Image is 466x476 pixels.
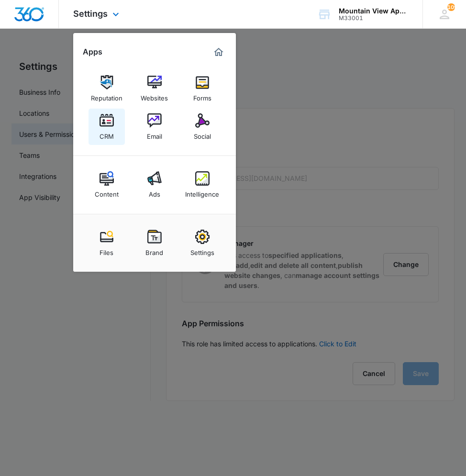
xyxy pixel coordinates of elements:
[211,44,226,60] a: Marketing 360® Dashboard
[89,166,125,203] a: Content
[147,128,162,140] div: Email
[184,225,221,261] a: Settings
[184,166,221,203] a: Intelligence
[447,3,455,11] div: notifications count
[136,225,173,261] a: Brand
[141,89,168,102] div: Websites
[89,70,125,107] a: Reputation
[83,47,102,56] h2: Apps
[100,128,114,140] div: CRM
[145,244,163,256] div: Brand
[95,186,119,198] div: Content
[100,244,113,256] div: Files
[89,225,125,261] a: Files
[136,70,173,107] a: Websites
[185,186,219,198] div: Intelligence
[136,166,173,203] a: Ads
[91,89,122,102] div: Reputation
[89,109,125,145] a: CRM
[136,109,173,145] a: Email
[339,15,409,22] div: account id
[73,9,108,19] span: Settings
[194,128,211,140] div: Social
[184,70,221,107] a: Forms
[339,7,409,15] div: account name
[190,244,214,256] div: Settings
[193,89,211,102] div: Forms
[184,109,221,145] a: Social
[149,186,160,198] div: Ads
[447,3,455,11] span: 109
